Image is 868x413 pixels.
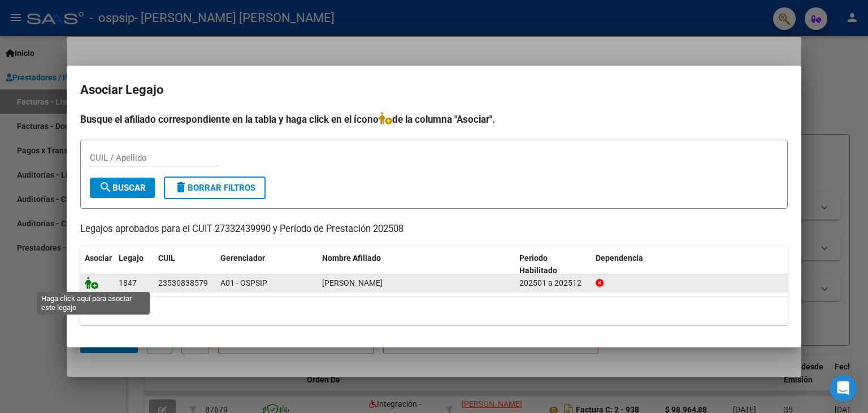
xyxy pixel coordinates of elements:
datatable-header-cell: Asociar [80,246,114,283]
span: Buscar [99,183,146,193]
span: Gerenciador [220,253,265,263]
span: Legajo [119,253,144,263]
span: Periodo Habilitado [519,253,557,276]
span: Nombre Afiliado [322,253,381,263]
div: 23530838579 [158,277,208,290]
datatable-header-cell: CUIL [154,246,216,283]
span: 1847 [119,278,137,287]
h2: Asociar Legajo [80,79,788,101]
span: Borrar Filtros [174,183,255,193]
div: 1 registros [80,296,788,325]
h4: Busque el afiliado correspondiente en la tabla y haga click en el ícono de la columna "Asociar". [80,112,788,127]
datatable-header-cell: Gerenciador [216,246,318,283]
span: DUARTE JUAN PABLO [322,278,383,287]
div: Open Intercom Messenger [830,375,857,402]
mat-icon: search [99,180,112,194]
div: 202501 a 202512 [519,277,587,290]
datatable-header-cell: Dependencia [591,246,788,283]
span: A01 - OSPSIP [220,278,267,287]
span: Dependencia [596,253,643,263]
button: Borrar Filtros [164,177,266,199]
datatable-header-cell: Periodo Habilitado [515,246,591,283]
span: CUIL [158,253,175,263]
mat-icon: delete [174,180,188,194]
datatable-header-cell: Legajo [114,246,154,283]
p: Legajos aprobados para el CUIT 27332439990 y Período de Prestación 202508 [80,222,788,236]
button: Buscar [90,178,155,198]
span: Asociar [85,253,112,263]
datatable-header-cell: Nombre Afiliado [318,246,515,283]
